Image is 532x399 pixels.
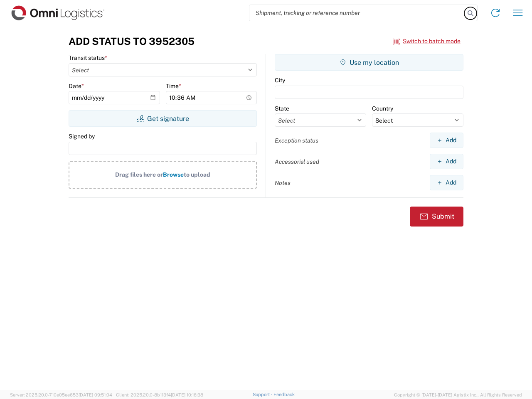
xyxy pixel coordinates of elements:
[253,392,273,397] a: Support
[69,82,84,90] label: Date
[394,391,522,399] span: Copyright © [DATE]-[DATE] Agistix Inc., All Rights Reserved
[249,5,465,21] input: Shipment, tracking or reference number
[184,171,210,178] span: to upload
[430,133,463,148] button: Add
[275,158,319,165] label: Accessorial used
[69,35,195,47] h3: Add Status to 3952305
[10,392,112,397] span: Server: 2025.20.0-710e05ee653
[273,392,295,397] a: Feedback
[69,133,95,140] label: Signed by
[410,207,463,227] button: Submit
[372,105,393,112] label: Country
[163,171,184,178] span: Browse
[116,392,203,397] span: Client: 2025.20.0-8b113f4
[430,175,463,190] button: Add
[275,179,291,187] label: Notes
[275,137,318,144] label: Exception status
[275,54,463,71] button: Use my location
[69,110,257,127] button: Get signature
[275,76,285,84] label: City
[166,82,181,90] label: Time
[275,105,289,112] label: State
[115,171,163,178] span: Drag files here or
[430,154,463,169] button: Add
[393,34,461,48] button: Switch to batch mode
[79,392,112,397] span: [DATE] 09:51:04
[69,54,107,62] label: Transit status
[171,392,203,397] span: [DATE] 10:16:38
